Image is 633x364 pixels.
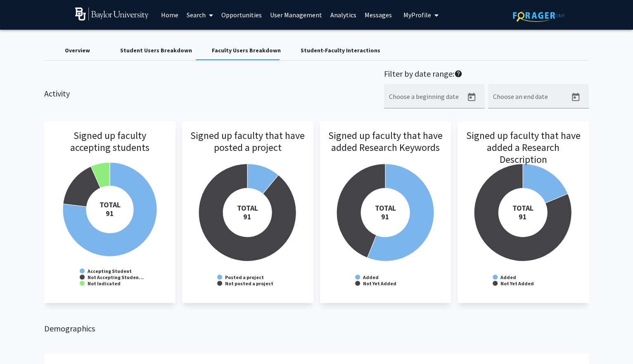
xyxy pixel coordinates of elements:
[301,46,380,55] div: Student-Faculty Interactions
[513,9,564,22] img: ForagerOne Logo
[44,69,70,99] h2: Activity
[75,7,149,21] img: Baylor University Logo
[384,69,589,81] h2: Filter by date range:
[157,0,183,29] a: Home
[44,324,588,333] h2: Demographics
[326,0,360,29] a: Analytics
[512,203,533,221] tspan: TOTAL 91
[190,130,305,176] h3: Signed up faculty that have posted a project
[237,203,258,221] tspan: TOTAL 91
[225,280,273,287] text: Not posted a project
[212,46,281,55] div: Faculty Users Breakdown
[65,46,90,55] div: Overview
[328,130,443,176] h3: Signed up faculty that have added Research Keywords
[100,200,121,218] tspan: TOTAL 91
[375,203,396,221] tspan: TOTAL 91
[454,69,462,79] mat-icon: help
[183,0,217,29] a: Search
[500,274,516,280] text: Added
[52,130,167,176] h3: Signed up faculty accepting students
[217,0,266,29] a: Opportunities
[363,280,396,287] text: Not Yet Added
[463,89,480,106] button: Open calendar
[500,280,534,287] text: Not Yet Added
[363,274,379,280] text: Added
[403,11,431,19] span: My Profile
[120,46,192,55] div: Student Users Breakdown
[88,280,121,287] text: Not Indicated
[88,274,144,280] text: Not Accepting Studen…
[266,0,326,29] a: User Management
[360,0,396,29] a: Messages
[567,89,584,106] button: Open calendar
[6,327,35,358] iframe: Chat
[225,274,264,280] text: Posted a project
[87,268,132,274] text: Accepting Student
[466,130,581,176] h3: Signed up faculty that have added a Research Description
